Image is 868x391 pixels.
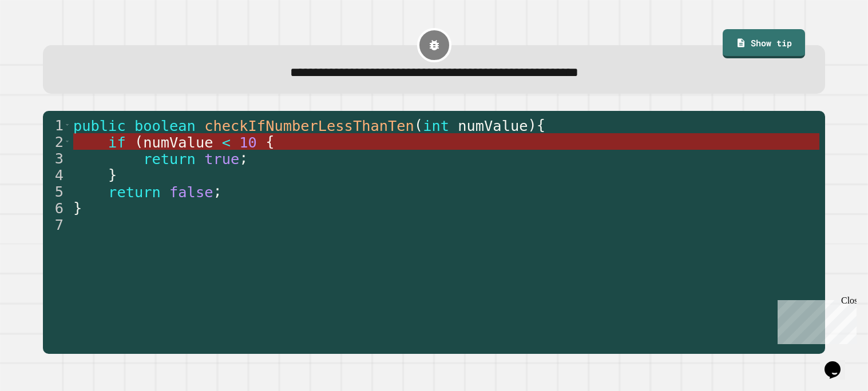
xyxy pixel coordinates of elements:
[109,183,161,201] span: return
[820,345,857,380] iframe: chat widget
[240,134,257,151] span: 10
[43,133,71,150] div: 2
[222,134,231,151] span: <
[43,166,71,183] div: 4
[64,133,70,150] span: Toggle code folding, row 2
[43,150,71,166] div: 3
[773,296,857,344] iframe: chat widget
[205,117,415,134] span: checkIfNumberLessThanTen
[43,216,71,233] div: 7
[5,5,79,73] div: Chat with us now!Close
[109,134,126,151] span: if
[73,117,126,134] span: public
[43,117,71,133] div: 1
[170,183,213,201] span: false
[64,117,70,133] span: Toggle code folding, rows 1 through 6
[144,150,196,167] span: return
[458,117,528,134] span: numValue
[423,117,450,134] span: int
[134,117,196,134] span: boolean
[144,134,213,151] span: numValue
[43,183,71,200] div: 5
[43,200,71,216] div: 6
[205,150,240,167] span: true
[723,29,804,58] a: Show tip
